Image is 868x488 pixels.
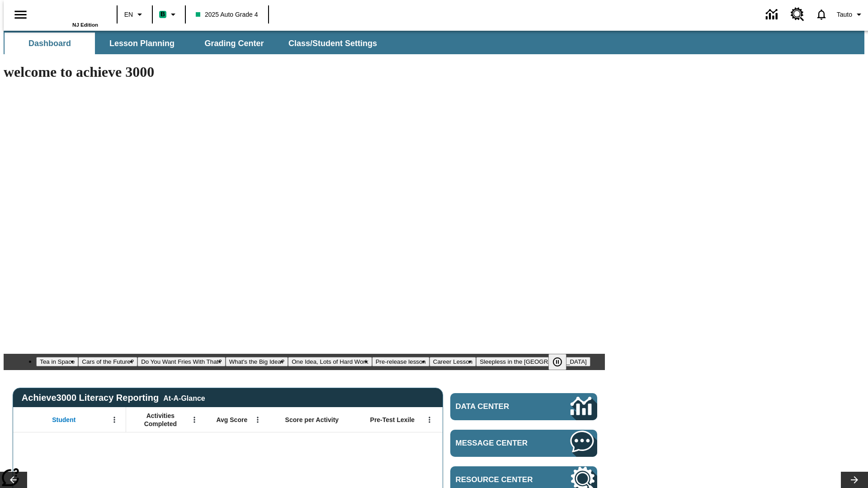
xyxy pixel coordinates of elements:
[288,38,377,49] span: Class/Student Settings
[52,416,75,424] span: Student
[456,402,540,411] span: Data Center
[22,393,205,403] span: Achieve3000 Literacy Reporting
[760,2,785,27] a: Data Center
[281,33,384,54] button: Class/Student Settings
[370,416,415,424] span: Pre-Test Lexile
[216,416,247,424] span: Avg Score
[837,10,852,19] span: Tauto
[131,412,190,428] span: Activities Completed
[5,33,95,54] button: Dashboard
[120,6,149,23] button: Language: EN, Select a language
[156,6,182,23] button: Boost Class color is mint green. Change class color
[785,2,810,27] a: Resource Center, Will open in new tab
[4,33,385,54] div: SubNavbar
[833,6,868,23] button: Profile/Settings
[78,357,137,366] button: Slide 2 Cars of the Future?
[39,4,98,22] a: Home
[204,38,264,49] span: Grading Center
[476,357,590,366] button: Slide 8 Sleepless in the Animal Kingdom
[548,354,566,370] button: Pause
[108,413,121,427] button: Open Menu
[429,357,476,366] button: Slide 7 Career Lesson
[548,354,576,370] div: Pause
[4,64,605,80] h1: welcome to achieve 3000
[39,3,98,28] div: Home
[163,393,205,403] div: At-A-Glance
[4,31,864,54] div: SubNavbar
[124,10,133,19] span: EN
[196,10,258,19] span: 2025 Auto Grade 4
[72,22,98,28] span: NJ Edition
[36,357,78,366] button: Slide 1 Tea in Space
[97,33,187,54] button: Lesson Planning
[372,357,429,366] button: Slide 6 Pre-release lesson
[456,439,543,448] span: Message Center
[109,38,175,49] span: Lesson Planning
[160,9,165,20] span: B
[450,430,597,457] a: Message Center
[423,413,436,427] button: Open Menu
[188,413,201,427] button: Open Menu
[841,472,868,488] button: Lesson carousel, Next
[810,3,833,26] a: Notifications
[288,357,372,366] button: Slide 5 One Idea, Lots of Hard Work
[285,416,339,424] span: Score per Activity
[137,357,226,366] button: Slide 3 Do You Want Fries With That?
[251,413,264,427] button: Open Menu
[450,393,597,420] a: Data Center
[7,1,34,28] button: Open side menu
[456,475,543,484] span: Resource Center
[189,33,279,54] button: Grading Center
[226,357,288,366] button: Slide 4 What's the Big Idea?
[28,38,71,49] span: Dashboard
